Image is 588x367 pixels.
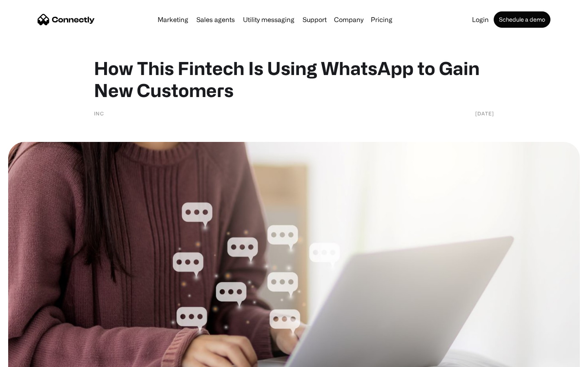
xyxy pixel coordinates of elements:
[367,16,396,23] a: Pricing
[240,16,298,23] a: Utility messaging
[494,11,550,28] a: Schedule a demo
[16,353,49,364] ul: Language list
[154,16,192,23] a: Marketing
[8,353,49,364] aside: Language selected: English
[94,57,494,101] h1: How This Fintech Is Using WhatsApp to Gain New Customers
[334,14,363,25] div: Company
[469,16,492,23] a: Login
[193,16,238,23] a: Sales agents
[94,109,104,117] div: INC
[475,109,494,117] div: [DATE]
[299,16,330,23] a: Support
